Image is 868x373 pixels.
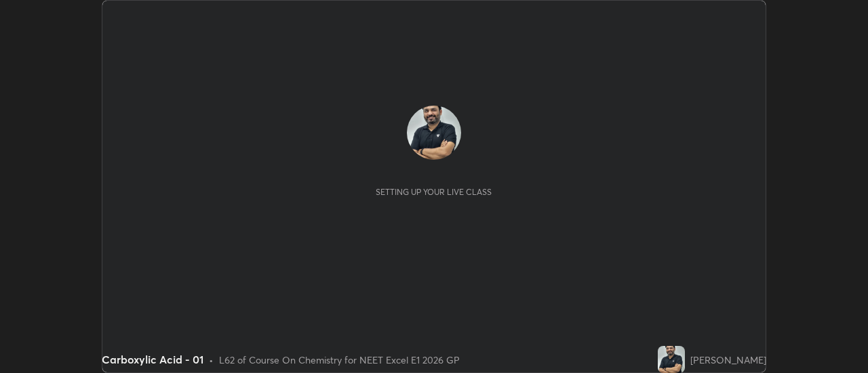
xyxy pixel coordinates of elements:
[376,187,492,197] div: Setting up your live class
[407,106,461,160] img: 3a61587e9e7148d38580a6d730a923df.jpg
[690,353,766,367] div: [PERSON_NAME]
[219,353,460,367] div: L62 of Course On Chemistry for NEET Excel E1 2026 GP
[658,346,685,373] img: 3a61587e9e7148d38580a6d730a923df.jpg
[209,353,214,367] div: •
[102,351,203,368] div: Carboxylic Acid - 01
